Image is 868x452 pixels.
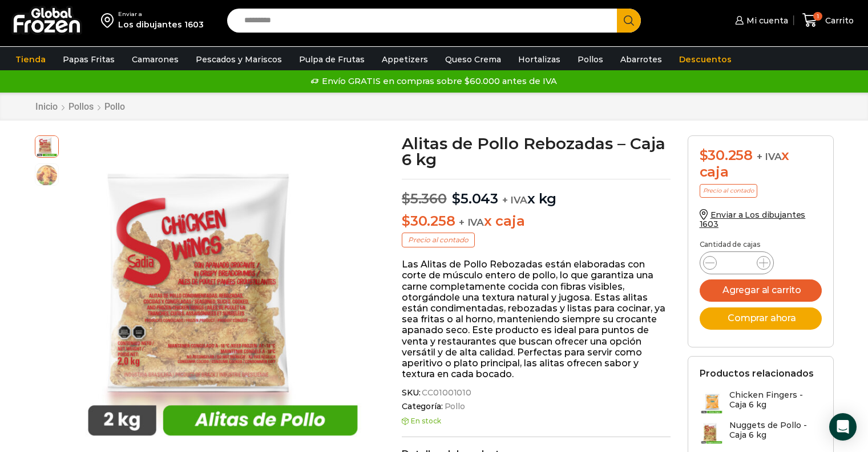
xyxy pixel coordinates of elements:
[700,147,708,163] span: $
[813,12,822,21] span: 1
[402,388,671,398] span: SKU:
[402,417,671,425] p: En stock
[726,255,748,271] input: Product quantity
[118,10,204,18] div: Enviar a
[757,151,782,162] span: + IVA
[700,368,814,379] h2: Productos relacionados
[443,402,465,411] a: Pollo
[104,101,126,112] a: Pollo
[118,19,204,30] div: Los dibujantes 1603
[402,259,671,379] p: Las Alitas de Pollo Rebozadas están elaboradas con corte de músculo entero de pollo, lo que garan...
[64,135,378,449] div: 1 / 2
[420,388,471,398] span: CC01001010
[68,101,94,112] a: Pollos
[617,9,641,33] button: Search button
[502,194,527,206] span: + IVA
[293,49,370,70] a: Pulpa de Frutas
[452,190,461,207] span: $
[35,164,58,187] span: alitas-de-pollo
[402,190,410,207] span: $
[402,213,455,229] bdi: 30.258
[126,49,184,70] a: Camarones
[700,241,822,249] p: Cantidad de cajas
[35,101,126,112] nav: Breadcrumb
[700,147,753,163] bdi: 30.258
[700,210,806,230] a: Enviar a Los dibujantes 1603
[439,49,507,70] a: Queso Crema
[376,49,434,70] a: Appetizers
[673,49,737,70] a: Descuentos
[512,49,566,70] a: Hortalizas
[35,134,58,157] span: alitas-pollo
[459,217,484,228] span: + IVA
[402,190,447,207] bdi: 5.360
[732,9,788,32] a: Mi cuenta
[10,49,51,70] a: Tienda
[700,279,822,302] button: Agregar al carrito
[64,135,378,449] img: alitas-pollo
[800,7,857,34] a: 1 Carrito
[700,421,822,445] a: Nuggets de Pollo - Caja 6 kg
[402,135,671,167] h1: Alitas de Pollo Rebozadas – Caja 6 kg
[402,233,475,247] p: Precio al contado
[572,49,609,70] a: Pollos
[402,213,671,230] p: x caja
[700,307,822,330] button: Comprar ahora
[700,390,822,415] a: Chicken Fingers - Caja 6 kg
[700,147,822,181] div: x caja
[101,10,118,30] img: address-field-icon.svg
[700,184,757,198] p: Precio al contado
[829,413,857,441] div: Open Intercom Messenger
[402,402,671,411] span: Categoría:
[402,213,410,229] span: $
[452,190,498,207] bdi: 5.043
[822,15,854,26] span: Carrito
[744,15,788,26] span: Mi cuenta
[729,421,822,440] h3: Nuggets de Pollo - Caja 6 kg
[35,101,58,112] a: Inicio
[729,390,822,410] h3: Chicken Fingers - Caja 6 kg
[615,49,668,70] a: Abarrotes
[57,49,120,70] a: Papas Fritas
[190,49,288,70] a: Pescados y Mariscos
[402,179,671,207] p: x kg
